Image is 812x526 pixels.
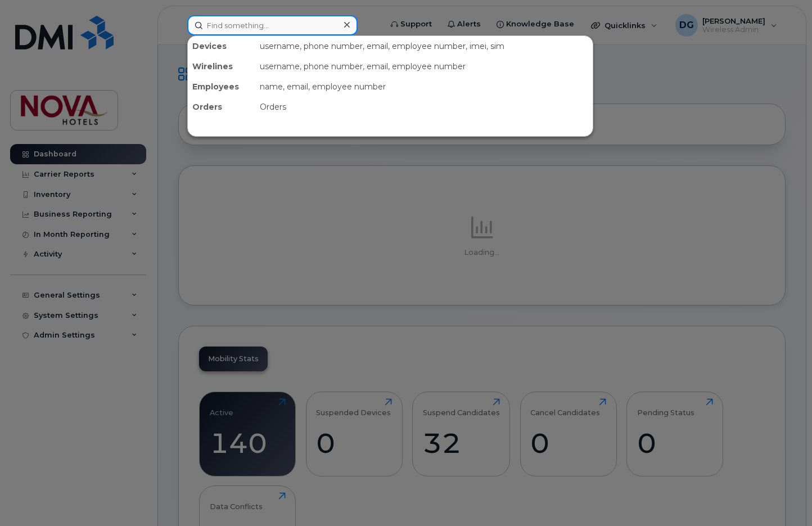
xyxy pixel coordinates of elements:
[255,36,593,56] div: username, phone number, email, employee number, imei, sim
[188,77,255,97] div: Employees
[255,56,593,77] div: username, phone number, email, employee number
[188,36,255,56] div: Devices
[188,56,255,77] div: Wirelines
[188,97,255,117] div: Orders
[255,77,593,97] div: name, email, employee number
[255,97,593,117] div: Orders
